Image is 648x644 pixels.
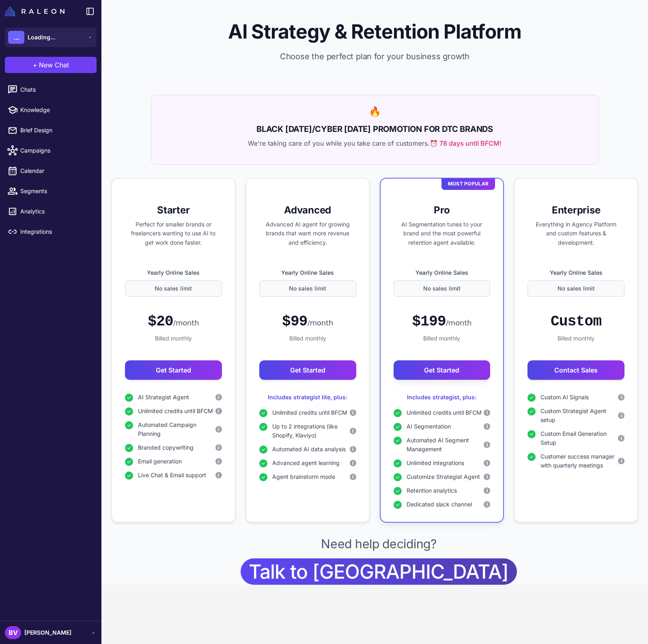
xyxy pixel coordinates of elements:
[259,220,356,248] p: Advanced AI agent for growing brands that want more revenue and efficiency.
[148,312,199,331] div: $20
[352,446,353,453] span: i
[272,445,346,454] span: Automated AI data analysis
[39,60,69,70] span: New Chat
[540,429,618,447] span: Custom Email Generation Setup
[161,123,589,135] h2: BLACK [DATE]/CYBER [DATE] PROMOTION FOR DTC BRANDS
[5,57,97,73] button: +New Chat
[20,227,92,236] span: Integrations
[125,334,222,343] div: Billed monthly
[540,393,589,402] span: Custom AI Signals
[282,312,333,331] div: $99
[5,6,68,16] a: Raleon Logo
[20,207,92,216] span: Analytics
[407,486,457,495] span: Retention analytics
[446,319,471,327] span: /month
[155,284,192,293] span: No sales limit
[20,187,92,196] span: Segments
[352,427,353,435] span: i
[272,422,350,440] span: Up to 2 integrations (like Shopify, Klaviyo)
[125,204,222,217] h3: Starter
[114,19,635,44] h1: AI Strategy & Retention Platform
[3,223,98,240] a: Integrations
[487,487,488,494] span: i
[352,473,353,480] span: i
[125,268,222,277] label: Yearly Online Sales
[487,441,488,448] span: i
[527,204,624,217] h3: Enterprise
[20,106,92,114] span: Knowledge
[369,106,381,117] span: 🔥
[394,220,491,248] p: AI Segmentation tunes to your brand and the most powerful retention agent available.
[259,268,356,277] label: Yearly Online Sales
[487,501,488,508] span: i
[407,422,451,431] span: AI Segmentation
[3,122,98,139] a: Brief Design
[20,85,92,94] span: Chats
[218,444,219,451] span: i
[3,162,98,179] a: Calendar
[487,423,488,430] span: i
[407,500,472,509] span: Dedicated slack channel
[259,393,356,402] div: Includes strategist lite, plus:
[28,33,55,42] span: Loading...
[138,457,182,466] span: Email generation
[621,435,622,442] span: i
[407,472,480,481] span: Customize Strategist Agent
[321,536,436,552] p: Need help deciding?
[3,142,98,159] a: Campaigns
[272,472,335,481] span: Agent brainstorm mode
[114,50,635,62] p: Choose the perfect plan for your business growth
[259,204,356,217] h3: Advanced
[138,471,206,480] span: Live Chat & Email support
[259,360,356,380] button: Get Started
[138,407,213,416] span: Unlimited credits until BFCM
[430,138,502,148] span: ⏰ 78 days until BFCM!
[352,459,353,467] span: i
[3,101,98,118] a: Knowledge
[3,203,98,220] a: Analytics
[394,393,491,402] div: Includes strategist, plus:
[487,409,488,416] span: i
[125,220,222,248] p: Perfect for smaller brands or freelancers wanting to use AI to get work done faster.
[289,284,326,293] span: No sales limit
[5,28,97,47] button: ...Loading...
[423,284,461,293] span: No sales limit
[487,473,488,480] span: i
[394,268,491,277] label: Yearly Online Sales
[5,626,21,639] div: BV
[20,126,92,135] span: Brief Design
[352,409,353,416] span: i
[621,457,622,465] span: i
[412,312,471,331] div: $199
[527,220,624,248] p: Everything in Agency Platform and custom features & development.
[272,459,340,467] span: Advanced agent learning
[621,412,622,419] span: i
[407,408,482,417] span: Unlimited credits until BFCM
[3,81,98,98] a: Chats
[138,393,189,402] span: AI Strategist Agent
[33,60,37,70] span: +
[527,268,624,277] label: Yearly Online Sales
[138,420,215,438] span: Automated Campaign Planning
[218,394,219,401] span: i
[527,360,624,380] button: Contact Sales
[487,459,488,467] span: i
[218,407,219,415] span: i
[249,558,508,585] span: Talk to [GEOGRAPHIC_DATA]
[407,436,484,454] span: Automated AI Segment Management
[24,628,71,637] span: [PERSON_NAME]
[259,334,356,343] div: Billed monthly
[308,319,333,327] span: /month
[173,319,199,327] span: /month
[407,459,464,467] span: Unlimited integrations
[621,394,622,401] span: i
[218,458,219,465] span: i
[20,146,92,155] span: Campaigns
[161,138,589,148] p: We're taking care of you while you take care of customers.
[558,284,595,293] span: No sales limit
[394,204,491,217] h3: Pro
[5,6,65,16] img: Raleon Logo
[218,472,219,479] span: i
[125,360,222,380] button: Get Started
[394,360,491,380] button: Get Started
